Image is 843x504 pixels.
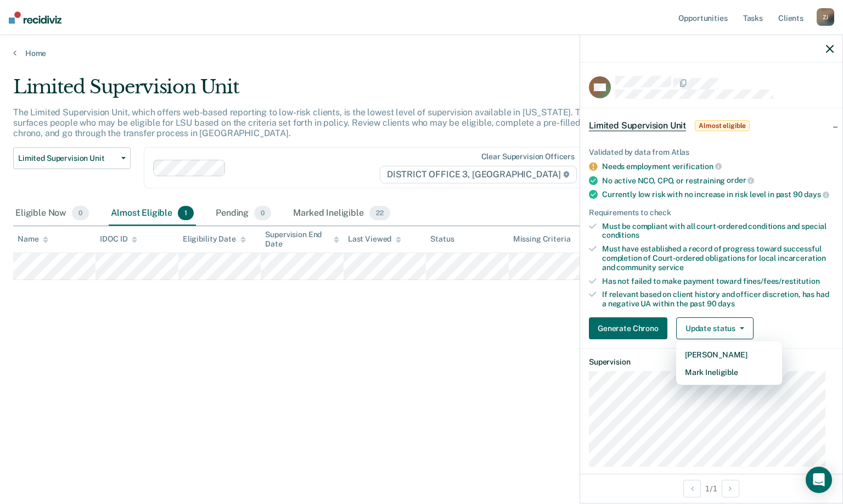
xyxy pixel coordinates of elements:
div: 1 / 1 [580,474,842,503]
button: Mark Ineligible [676,363,782,381]
div: Eligible Now [13,201,91,226]
button: Previous Opportunity [683,480,701,497]
div: Last Viewed [348,234,401,244]
span: 22 [369,206,390,220]
span: Limited Supervision Unit [589,120,686,131]
div: Limited Supervision Unit [13,76,645,107]
span: 0 [254,206,271,220]
span: fines/fees/restitution [743,277,820,285]
div: Open Intercom Messenger [806,467,832,493]
span: Almost eligible [695,120,750,131]
div: Clear supervision officers [481,152,575,161]
div: Almost Eligible [109,201,196,226]
div: Validated by data from Atlas [589,148,834,157]
div: IDOC ID [100,234,137,244]
div: Needs employment verification [602,161,834,171]
div: If relevant based on client history and officer discretion, has had a negative UA within the past 90 [602,290,834,309]
div: Has not failed to make payment toward [602,277,834,286]
div: Status [430,234,454,244]
button: Update status [676,317,754,339]
span: 0 [72,206,89,220]
div: Must have established a record of progress toward successful completion of Court-ordered obligati... [602,244,834,272]
span: Limited Supervision Unit [18,154,117,163]
button: Generate Chrono [589,317,667,339]
span: 1 [178,206,194,220]
a: Home [13,48,830,58]
div: Pending [213,201,273,226]
div: Requirements to check [589,208,834,217]
span: days [804,190,829,199]
div: Currently low risk with no increase in risk level in past 90 [602,189,834,199]
div: Must be compliant with all court-ordered conditions and special conditions [602,222,834,240]
img: Recidiviz [9,12,61,24]
div: Marked Ineligible [291,201,392,226]
span: order [727,176,754,184]
p: The Limited Supervision Unit, which offers web-based reporting to low-risk clients, is the lowest... [13,107,615,138]
div: No active NCO, CPO, or restraining [602,176,834,186]
a: Navigate to form link [589,317,672,339]
div: Supervision End Date [265,230,339,249]
div: Name [18,234,48,244]
button: Next Opportunity [722,480,739,497]
span: DISTRICT OFFICE 3, [GEOGRAPHIC_DATA] [380,166,577,183]
div: Z J [817,8,834,26]
span: service [658,263,684,272]
div: Eligibility Date [183,234,246,244]
button: [PERSON_NAME] [676,346,782,363]
div: Missing Criteria [513,234,571,244]
div: Limited Supervision UnitAlmost eligible [580,108,842,143]
span: days [718,299,734,308]
dt: Supervision [589,357,834,367]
